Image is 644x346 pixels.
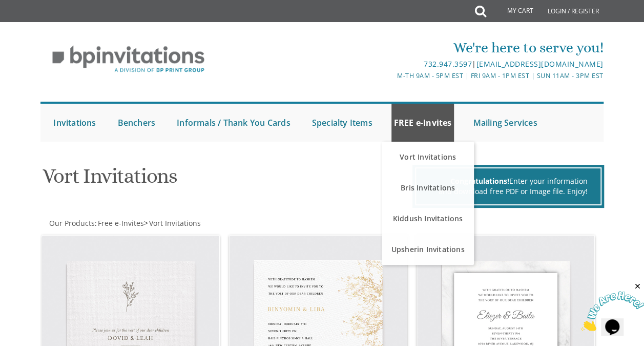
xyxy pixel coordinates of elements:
a: Upsherin Invitations [382,234,474,265]
a: Benchers [115,104,158,142]
a: [EMAIL_ADDRESS][DOMAIN_NAME] [476,59,604,69]
a: My Cart [485,1,541,22]
a: Our Products [48,218,95,228]
div: Enter your information [429,176,588,186]
span: Vort Invitations [149,218,201,228]
div: We're here to serve you! [228,37,603,58]
div: | [228,58,603,70]
img: BP Invitation Loft [40,38,216,81]
a: Vort Invitations [382,142,474,172]
a: Specialty Items [309,104,375,142]
a: Bris Invitations [382,172,474,203]
span: Free e-Invites [98,218,144,228]
span: > [144,218,201,228]
a: Invitations [51,104,98,142]
span: Congratulations! [450,176,509,186]
div: M-Th 9am - 5pm EST | Fri 9am - 1pm EST | Sun 11am - 3pm EST [228,70,603,81]
a: Vort Invitations [148,218,201,228]
a: Informals / Thank You Cards [174,104,293,142]
iframe: chat widget [580,282,644,331]
a: Kiddush Invitations [382,203,474,234]
h1: Vort Invitations [43,165,410,195]
a: 732.947.3597 [424,59,472,69]
a: FREE e-Invites [391,104,454,142]
a: Mailing Services [470,104,539,142]
div: and download free PDF or Image file. Enjoy! [429,186,588,197]
a: Free e-Invites [97,218,144,228]
div: : [40,218,322,228]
